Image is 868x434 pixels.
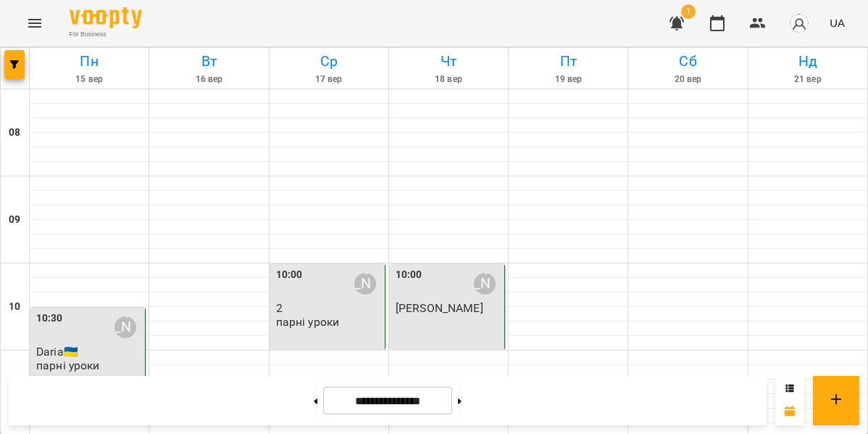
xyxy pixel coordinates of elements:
h6: 17 вер [272,73,386,86]
label: 10:00 [396,267,422,283]
span: 1 [681,4,696,19]
h6: 21 вер [751,73,865,86]
h6: 20 вер [630,73,745,86]
h6: Ср [272,50,386,73]
h6: Пн [32,50,146,73]
h6: Чт [391,50,506,73]
p: парні уроки [276,316,340,328]
span: [PERSON_NAME] [396,301,483,315]
h6: 15 вер [32,73,146,86]
div: Канавченко Валерія Юріївна [354,273,376,295]
h6: 08 [9,125,20,141]
span: For Business [70,30,142,39]
h6: Сб [630,50,745,73]
h6: Пт [511,50,625,73]
h6: Нд [751,50,865,73]
button: UA [824,9,851,36]
div: Канавченко Валерія Юріївна [474,273,496,295]
span: UA [830,15,845,30]
div: Канавченко Валерія Юріївна [114,316,136,338]
h6: 16 вер [151,73,266,86]
h6: 18 вер [391,73,506,86]
img: avatar_s.png [789,13,809,33]
p: парні уроки [36,359,100,372]
label: 10:30 [36,311,63,327]
h6: 10 [9,299,20,315]
img: Voopty Logo [70,7,142,28]
p: 2 [276,302,382,314]
h6: 19 вер [511,73,625,86]
button: Menu [17,6,52,41]
label: 10:00 [276,267,303,283]
h6: Вт [151,50,266,73]
h6: 09 [9,212,20,228]
span: Daria🇺🇦 [36,345,78,359]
